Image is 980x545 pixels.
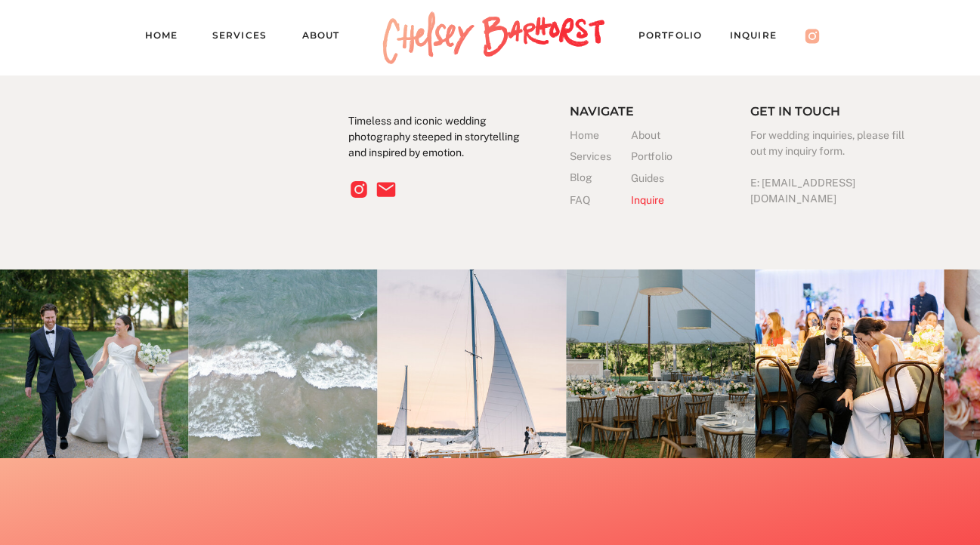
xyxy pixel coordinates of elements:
img: Chelsey_Barhorst_Photography-16 [188,269,377,458]
img: Reception-84_websize [755,269,944,458]
a: About [302,27,354,48]
a: Portfolio [631,149,692,165]
a: About [631,128,692,143]
a: Blog [570,170,631,186]
h3: Get in touch [750,101,846,117]
a: Services [212,27,280,48]
p: Timeless and iconic wedding photography steeped in storytelling and inspired by emotion. [348,113,529,169]
a: Home [145,27,190,48]
a: Services [570,149,631,165]
h3: For wedding inquiries, please fill out my inquiry form. E: [EMAIL_ADDRESS][DOMAIN_NAME] [750,128,910,199]
a: PORTFOLIO [638,27,717,48]
img: Caroline+Connor-12 [566,269,755,458]
a: Inquire [631,192,692,208]
a: FAQ [570,192,601,208]
a: Guides [631,171,669,186]
h3: Navigate [570,101,665,117]
a: Home [570,128,631,143]
img: chicago engagement session (12 of 12) [377,269,566,458]
a: Inquire [730,27,792,48]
